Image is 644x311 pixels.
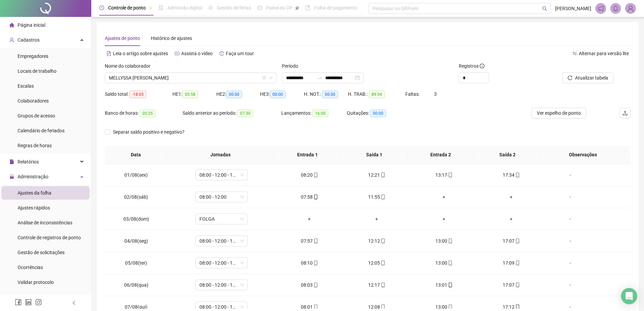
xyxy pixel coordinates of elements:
div: 17:12 [483,303,540,311]
th: Saída 1 [341,146,407,164]
div: - [550,193,590,201]
span: mobile [515,239,520,243]
span: Locais de trabalho [18,68,56,74]
span: mobile [380,305,385,309]
div: 13:00 [416,259,472,267]
div: 12:05 [349,259,405,267]
div: 11:55 [349,193,405,201]
div: 17:07 [483,237,540,245]
span: bell [613,5,619,12]
span: FOLGA [199,214,244,224]
th: Data [105,146,167,164]
span: mobile [313,173,318,177]
span: Registros [459,62,484,70]
span: Ver espelho de ponto [537,109,581,117]
span: 05/08(ter) [125,260,147,266]
span: Validar protocolo [18,280,54,285]
th: Jornadas [167,146,274,164]
span: mobile [515,283,520,287]
span: 08:00 - 12:00 - 13:00 - 17:00 [199,258,244,268]
span: 01/08(sex) [124,172,148,178]
span: file [9,159,14,164]
div: + [416,193,472,201]
span: Calendário de feriados [18,128,65,133]
span: Ajustes rápidos [18,205,50,210]
span: 89:54 [369,91,385,98]
span: file-done [159,5,163,10]
span: Controle de ponto [108,5,146,10]
span: upload [622,110,628,116]
div: 13:17 [416,171,472,179]
div: - [550,171,590,179]
span: 05:58 [182,91,198,98]
span: filter [262,76,266,80]
div: Open Intercom Messenger [621,288,637,304]
span: 07:30 [237,110,253,117]
span: Folha de pagamento [314,5,357,10]
span: mobile [447,261,453,265]
span: mobile [380,195,385,199]
span: Alternar para versão lite [579,51,629,56]
span: file-text [106,51,111,56]
button: Ver espelho de ponto [531,108,586,118]
div: 13:00 [416,237,472,245]
span: mobile [447,283,453,287]
span: pushpin [148,6,152,10]
div: 08:10 [281,259,338,267]
span: mobile [515,173,520,177]
span: Faça um tour [226,51,254,56]
span: 08:00 - 12:00 [199,192,244,202]
div: - [550,303,590,311]
span: mobile [447,173,453,177]
div: Banco de horas: [105,109,183,117]
span: 08:00 - 12:00 - 13:00 - 17:00 [199,280,244,290]
span: user-add [9,38,14,42]
span: 00:00 [322,91,338,98]
span: Link para registro rápido [18,294,69,300]
span: 06/08(qua) [124,282,148,288]
span: 02/08(sáb) [124,194,148,200]
span: pushpin [295,6,299,10]
span: Escalas [18,83,34,89]
span: Gestão de férias [217,5,251,10]
span: Observações [546,151,620,158]
span: MELLYSSA NATHALLI GONZAGA COSTA [109,73,272,83]
span: clock-circle [99,5,104,10]
div: Saldo anterior ao período: [183,109,281,117]
span: 00:00 [370,110,386,117]
span: 3 [434,91,437,97]
span: Análise de inconsistências [18,220,72,225]
div: 12:08 [349,303,405,311]
span: instagram [35,299,42,306]
span: mobile [313,195,318,199]
span: facebook [15,299,22,306]
div: HE 1: [172,90,216,98]
span: Colaboradores [18,98,49,104]
div: + [483,215,540,223]
span: Separar saldo positivo e negativo? [110,128,187,136]
span: mobile [447,239,453,243]
span: Painel do DP [266,5,292,10]
span: Gestão de solicitações [18,250,65,255]
span: home [9,23,14,27]
div: + [281,215,338,223]
div: 07:58 [281,193,338,201]
span: lock [9,174,14,179]
span: Cadastros [18,37,40,43]
div: - [550,259,590,267]
span: left [72,301,76,305]
span: sun [208,5,213,10]
span: 03/08(dom) [123,216,149,222]
div: 17:34 [483,171,540,179]
span: mobile [380,173,385,177]
span: mobile [380,261,385,265]
label: Período [282,62,303,70]
span: Ajustes da folha [18,190,51,196]
span: 08:00 - 12:00 - 13:00 - 17:00 [199,236,244,246]
span: mobile [313,239,318,243]
span: Página inicial [18,22,45,28]
span: info-circle [480,64,484,68]
div: Quitações: [347,109,412,117]
span: Administração [18,174,48,179]
span: 00:00 [226,91,242,98]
